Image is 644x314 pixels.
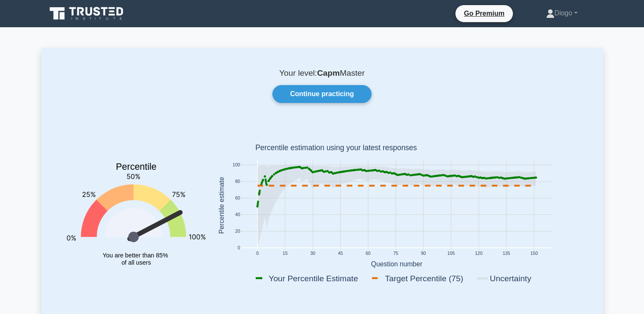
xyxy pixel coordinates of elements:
text: 90 [421,251,426,256]
p: Your level: Master [62,68,583,78]
text: 60 [366,251,371,256]
tspan: You are better than 85% [103,252,168,259]
text: 60 [235,196,240,201]
text: Percentile [116,162,157,172]
a: Go Premium [459,8,509,19]
text: 135 [503,251,510,256]
tspan: of all users [121,259,151,266]
text: 0 [256,251,258,256]
text: Percentile estimate [218,177,225,234]
text: 30 [310,251,315,256]
text: 45 [338,251,343,256]
text: 75 [393,251,398,256]
text: 150 [530,251,538,256]
text: 40 [235,213,240,217]
text: 105 [447,251,455,256]
a: Diogo [526,5,598,22]
text: 15 [283,251,288,256]
text: 120 [475,251,483,256]
text: Question number [371,260,422,268]
text: Percentile estimation using your latest responses [255,144,417,152]
a: Continue practicing [272,85,371,103]
text: 80 [235,180,240,184]
b: Capm [317,69,340,77]
text: 20 [235,229,240,234]
text: 0 [238,246,240,251]
text: 100 [232,163,240,168]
